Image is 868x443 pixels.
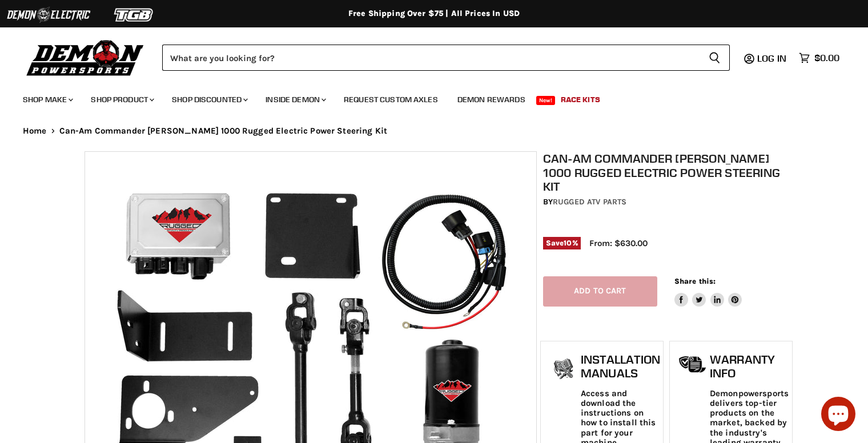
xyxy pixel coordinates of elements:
[82,88,161,111] a: Shop Product
[757,53,786,64] span: Log in
[91,4,177,26] img: TGB Logo 2
[163,88,255,111] a: Shop Discounted
[752,53,793,63] a: Log in
[674,276,742,307] aside: Share this:
[14,88,80,111] a: Shop Make
[23,126,47,136] a: Home
[59,126,388,136] span: Can-Am Commander [PERSON_NAME] 1000 Rugged Electric Power Steering Kit
[162,45,700,71] input: Search
[552,88,609,111] a: Race Kits
[536,96,556,105] span: New!
[543,237,581,249] span: Save %
[710,353,789,380] h1: Warranty Info
[549,356,578,384] img: install_manual-icon.png
[581,353,660,380] h1: Installation Manuals
[793,50,845,66] a: $0.00
[678,356,707,373] img: warranty-icon.png
[449,88,534,111] a: Demon Rewards
[162,45,730,71] form: Product
[674,277,716,285] span: Share this:
[543,196,790,208] div: by
[257,88,333,111] a: Inside Demon
[564,239,572,247] span: 10
[543,151,790,194] h1: Can-Am Commander [PERSON_NAME] 1000 Rugged Electric Power Steering Kit
[335,88,447,111] a: Request Custom Axles
[23,37,148,78] img: Demon Powersports
[589,238,648,248] span: From: $630.00
[14,83,837,111] ul: Main menu
[6,4,91,26] img: Demon Electric Logo 2
[814,53,839,63] span: $0.00
[553,197,626,207] a: Rugged ATV Parts
[818,397,859,434] inbox-online-store-chat: Shopify online store chat
[700,45,730,71] button: Search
